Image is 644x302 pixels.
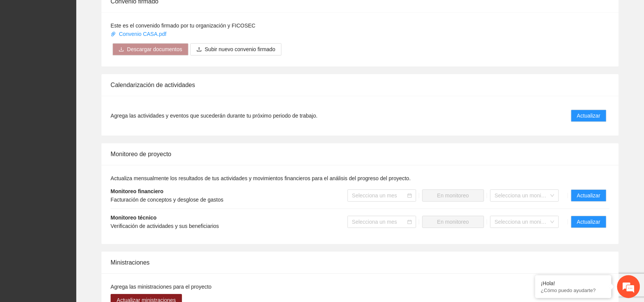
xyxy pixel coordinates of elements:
[40,39,128,49] div: Chatee con nosotros ahora
[44,102,105,179] span: Estamos en línea.
[190,46,282,52] span: uploadSubir nuevo convenio firmado
[111,252,610,273] div: Ministraciones
[113,43,188,55] button: downloadDescargar documentos
[111,284,212,290] span: Agrega las ministraciones para el proyecto
[111,111,317,120] span: Agrega las actividades y eventos que sucederán durante tu próximo periodo de trabajo.
[111,143,610,165] div: Monitoreo de proyecto
[127,45,182,53] span: Descargar documentos
[205,45,275,53] span: Subir nuevo convenio firmado
[119,47,124,53] span: download
[125,4,143,22] div: Minimizar ventana de chat en vivo
[111,31,116,37] span: paper-clip
[407,220,412,224] span: calendar
[577,191,601,200] span: Actualizar
[196,47,202,53] span: upload
[111,31,168,37] a: Convenio CASA.pdf
[4,208,145,235] textarea: Escriba su mensaje y pulse “Intro”
[571,110,607,122] button: Actualizar
[577,218,601,226] span: Actualizar
[111,197,224,203] span: Facturación de conceptos y desglose de gastos
[571,189,607,202] button: Actualizar
[190,43,282,55] button: uploadSubir nuevo convenio firmado
[541,280,606,286] div: ¡Hola!
[577,111,601,120] span: Actualizar
[111,74,610,96] div: Calendarización de actividades
[111,223,219,229] span: Verificación de actividades y sus beneficiarios
[541,287,606,293] p: ¿Cómo puedo ayudarte?
[111,175,411,181] span: Actualiza mensualmente los resultados de tus actividades y movimientos financieros para el anális...
[111,23,256,29] span: Este es el convenido firmado por tu organización y FICOSEC
[407,193,412,198] span: calendar
[111,188,163,194] strong: Monitoreo financiero
[111,215,157,221] strong: Monitoreo técnico
[571,216,607,228] button: Actualizar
